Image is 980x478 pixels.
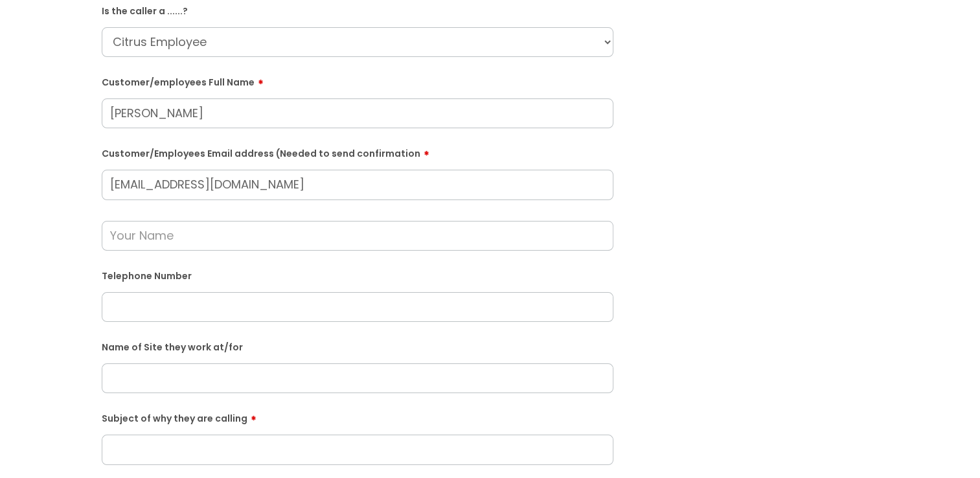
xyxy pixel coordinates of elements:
[102,221,613,251] input: Your Name
[102,3,613,17] label: Is the caller a ......?
[102,73,613,88] label: Customer/employees Full Name
[102,268,613,282] label: Telephone Number
[102,339,613,353] label: Name of Site they work at/for
[102,409,613,424] label: Subject of why they are calling
[102,144,613,159] label: Customer/Employees Email address (Needed to send confirmation
[102,170,613,199] input: Email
